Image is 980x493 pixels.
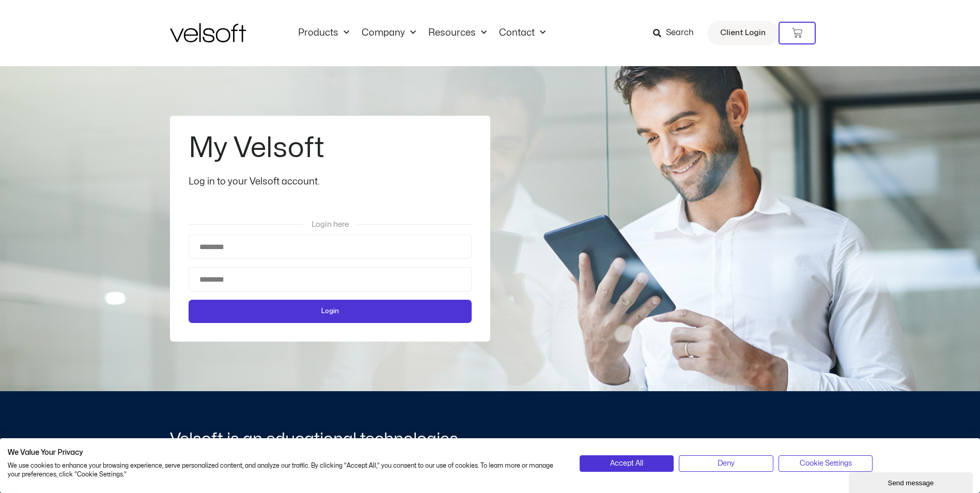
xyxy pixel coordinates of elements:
[653,24,701,42] a: Search
[800,458,852,469] span: Cookie Settings
[189,134,469,162] h2: My Velsoft
[8,448,564,457] h2: We Value Your Privacy
[580,455,674,472] button: Accept all cookies
[493,27,552,39] a: ContactMenu Toggle
[666,26,694,40] span: Search
[312,221,349,228] span: Login here
[422,27,493,39] a: ResourcesMenu Toggle
[779,455,873,472] button: Adjust cookie preferences
[720,26,766,40] span: Client Login
[292,27,552,39] nav: Menu
[610,458,643,469] span: Accept All
[849,470,975,493] iframe: chat widget
[321,306,339,317] span: Login
[189,300,472,323] button: Login
[679,455,773,472] button: Deny all cookies
[707,21,779,45] a: Client Login
[170,23,246,42] img: Velsoft Training Materials
[189,175,472,189] div: Log in to your Velsoft account.
[355,27,422,39] a: CompanyMenu Toggle
[292,27,355,39] a: ProductsMenu Toggle
[8,461,564,479] p: We use cookies to enhance your browsing experience, serve personalized content, and analyze our t...
[718,458,735,469] span: Deny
